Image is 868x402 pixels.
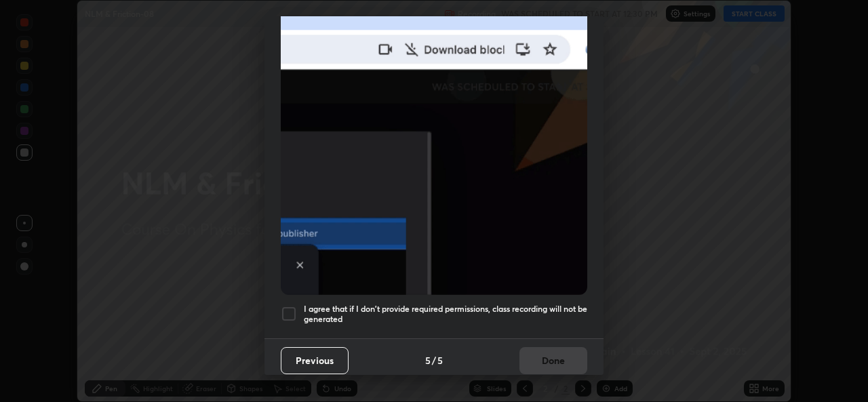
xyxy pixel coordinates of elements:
button: Previous [281,347,349,374]
h5: I agree that if I don't provide required permissions, class recording will not be generated [304,304,587,325]
h4: 5 [425,353,431,367]
h4: 5 [437,353,443,367]
h4: / [432,353,436,367]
